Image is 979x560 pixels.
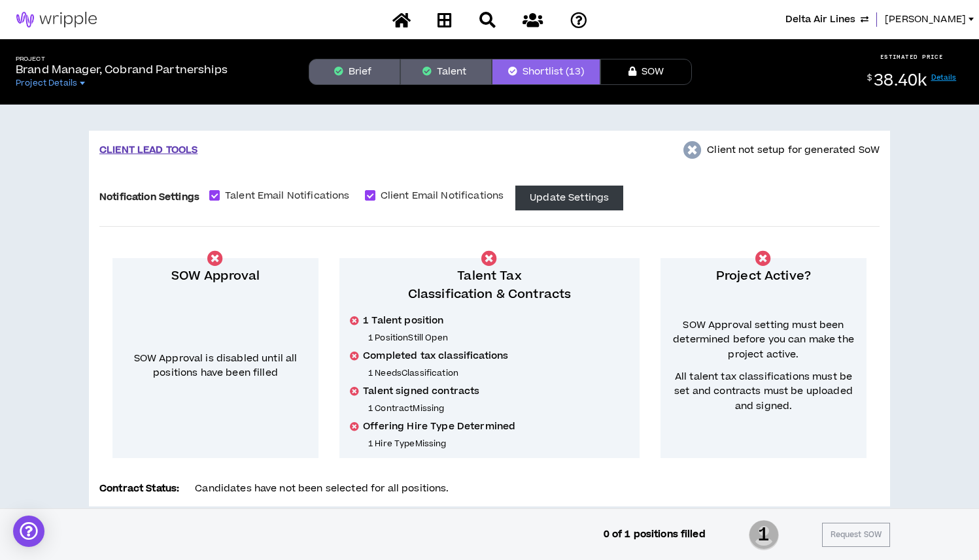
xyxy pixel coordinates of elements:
[16,56,228,63] h5: Project
[400,59,492,85] button: Talent
[600,59,692,85] button: SOW
[220,189,355,203] span: Talent Email Notifications
[671,267,856,286] p: Project Active?
[99,482,179,496] p: Contract Status:
[749,519,779,552] span: 1
[368,368,629,378] p: 1 Needs Classification
[134,352,298,380] span: SOW Approval is disabled until all positions have been filled
[492,59,600,85] button: Shortlist (13)
[885,12,966,27] span: [PERSON_NAME]
[363,420,515,433] span: Offering Hire Type Determined
[123,267,308,286] p: SOW Approval
[99,143,198,157] p: CLIENT LEAD TOOLS
[375,189,509,203] span: Client Email Notifications
[368,403,629,414] p: 1 Contract Missing
[195,482,449,495] span: Candidates have not been selected for all positions.
[363,350,508,363] span: Completed tax classifications
[13,516,44,547] div: Open Intercom Messenger
[16,62,228,78] p: Brand Manager, Cobrand Partnerships
[707,143,880,157] p: Client not setup for generated SoW
[671,370,856,414] span: All talent tax classifications must be set and contracts must be uploaded and signed.
[363,385,479,398] span: Talent signed contracts
[350,267,629,304] p: Talent Tax Classification & Contracts
[515,186,623,210] button: Update Settings
[785,12,855,27] span: Delta Air Lines
[874,69,927,92] span: 38.40k
[309,59,400,85] button: Brief
[604,527,706,542] p: 0 of 1 positions filled
[368,333,629,343] p: 1 Position Still Open
[867,73,872,84] sup: $
[880,53,944,61] p: ESTIMATED PRICE
[671,318,856,362] span: SOW Approval setting must been determined before you can make the project active.
[822,523,890,547] button: Request SOW
[368,438,629,449] p: 1 Hire Type Missing
[785,12,868,27] button: Delta Air Lines
[99,186,199,208] label: Notification Settings
[363,314,443,327] span: 1 Talent position
[16,78,77,88] span: Project Details
[931,73,957,82] a: Details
